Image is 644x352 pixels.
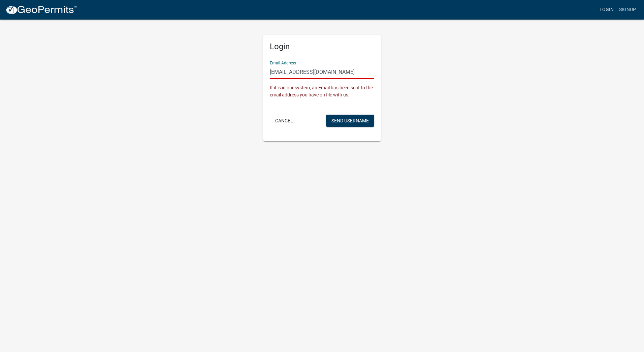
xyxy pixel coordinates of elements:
[326,115,374,127] button: Send Username
[616,3,639,16] a: Signup
[270,42,374,52] h5: Login
[270,84,374,98] div: If it is in our system, an Email has been sent to the email address you have on file with us.
[597,3,616,16] a: Login
[270,115,298,127] button: Cancel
